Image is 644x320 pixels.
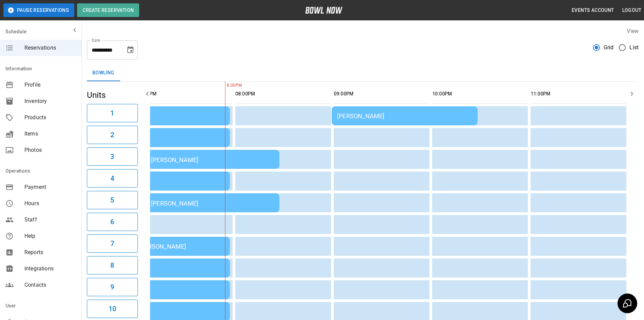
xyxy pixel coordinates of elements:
[87,234,138,253] button: 7
[24,44,76,52] span: Reservations
[629,43,639,52] span: List
[87,126,138,144] button: 2
[87,90,138,101] h5: Units
[24,265,76,273] span: Integrations
[24,216,76,224] span: Staff
[24,248,76,256] span: Reports
[139,243,224,250] div: [PERSON_NAME]
[110,151,114,162] h6: 3
[110,195,114,206] h6: 5
[24,97,76,105] span: Inventory
[110,216,114,227] h6: 6
[109,303,116,314] h6: 10
[337,112,472,120] div: [PERSON_NAME]
[87,65,120,81] button: Bowling
[432,84,528,104] th: 10:00PM
[139,155,274,163] div: [PERSON_NAME]
[604,43,614,52] span: Grid
[110,129,114,140] h6: 2
[110,260,114,271] h6: 8
[110,173,114,184] h6: 4
[24,81,76,89] span: Profile
[24,146,76,154] span: Photos
[620,4,644,17] button: Logout
[334,84,429,104] th: 09:00PM
[87,169,138,188] button: 4
[24,183,76,191] span: Payment
[3,3,74,17] button: Pause Reservations
[24,113,76,122] span: Products
[87,104,138,122] button: 1
[87,65,639,81] div: inventory tabs
[87,278,138,296] button: 9
[24,232,76,240] span: Help
[24,281,76,289] span: Contacts
[627,28,639,34] label: View
[569,4,617,17] button: Events Account
[235,84,331,104] th: 08:00PM
[87,191,138,209] button: 5
[305,7,343,14] img: logo
[110,238,114,249] h6: 7
[77,3,139,17] button: Create Reservation
[24,130,76,138] span: Items
[139,199,274,207] div: [PERSON_NAME]
[24,199,76,208] span: Hours
[110,282,114,292] h6: 9
[225,82,227,89] span: 8:00PM
[87,256,138,274] button: 8
[110,108,114,119] h6: 1
[87,213,138,231] button: 6
[87,300,138,318] button: 10
[124,43,137,57] button: Choose date, selected date is Oct 11, 2025
[87,147,138,166] button: 3
[531,84,626,104] th: 11:00PM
